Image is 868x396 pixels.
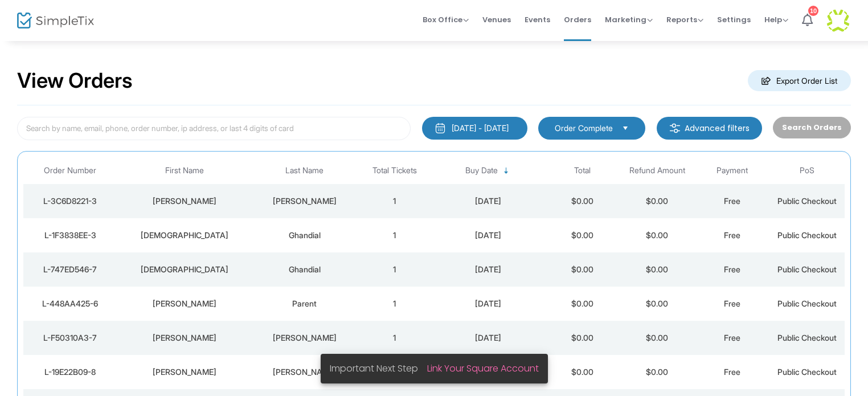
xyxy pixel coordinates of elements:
div: [DATE] - [DATE] [452,123,509,134]
td: $0.00 [544,287,620,321]
span: Important Next Step [330,362,427,375]
span: Marketing [605,14,653,25]
div: L-448AA425-6 [26,298,114,309]
span: Free [724,230,740,240]
div: Sharan [120,230,249,241]
div: Steven [120,195,249,207]
span: Free [724,367,740,377]
div: 10 [808,6,818,16]
img: filter [669,123,681,134]
span: Free [724,196,740,206]
span: Last Name [285,166,324,175]
div: 2025-09-15 [435,195,542,207]
span: First Name [165,166,204,175]
td: $0.00 [544,355,620,389]
div: L-1F3838EE-3 [26,230,114,241]
th: Refund Amount [620,157,695,184]
img: monthly [435,123,446,134]
td: $0.00 [544,218,620,252]
h2: View Orders [17,68,133,93]
th: Total Tickets [357,157,432,184]
div: L-3C6D8221-3 [26,195,114,207]
span: Settings [717,5,751,34]
span: Help [764,14,788,25]
td: $0.00 [620,321,695,355]
span: Events [525,5,550,34]
td: 1 [357,252,432,287]
div: Kevin [120,366,249,378]
td: 1 [357,287,432,321]
td: $0.00 [544,252,620,287]
span: Order Complete [555,123,613,134]
span: Public Checkout [777,367,837,377]
span: Free [724,264,740,274]
span: Public Checkout [777,333,837,342]
span: Buy Date [465,166,498,175]
div: Parent [255,298,354,309]
td: $0.00 [620,252,695,287]
a: Link Your Square Account [427,362,539,375]
span: Free [724,333,740,342]
div: L-747ED546-7 [26,264,114,275]
span: Box Office [423,14,469,25]
td: 1 [357,218,432,252]
button: Select [617,122,633,134]
div: Parker [255,195,354,207]
div: 2025-09-15 [435,230,542,241]
m-button: Advanced filters [657,117,762,140]
span: Public Checkout [777,264,837,274]
div: Tom [120,298,249,309]
div: Litwiller [255,366,354,378]
td: 1 [357,321,432,355]
div: L-F50310A3-7 [26,332,114,344]
th: Total [544,157,620,184]
td: $0.00 [544,184,620,218]
div: 2025-09-15 [435,264,542,275]
span: Sortable [502,166,511,175]
input: Search by name, email, phone, order number, ip address, or last 4 digits of card [17,117,411,140]
div: Ghandial [255,230,354,241]
div: Ghandial [255,264,354,275]
span: Public Checkout [777,230,837,240]
span: Reports [666,14,703,25]
span: Payment [716,166,748,175]
div: L-19E22B09-8 [26,366,114,378]
button: [DATE] - [DATE] [422,117,527,140]
span: Order Number [44,166,96,175]
span: Public Checkout [777,196,837,206]
div: 2025-09-15 [435,332,542,344]
td: $0.00 [620,218,695,252]
td: 1 [357,184,432,218]
div: Olivia [120,332,249,344]
m-button: Export Order List [748,70,851,91]
div: Sharan [120,264,249,275]
span: Free [724,299,740,308]
span: Orders [564,5,591,34]
div: Verbit [255,332,354,344]
td: $0.00 [620,287,695,321]
span: PoS [800,166,814,175]
td: $0.00 [620,355,695,389]
td: $0.00 [620,184,695,218]
div: 2025-09-15 [435,298,542,309]
span: Venues [482,5,511,34]
span: Public Checkout [777,299,837,308]
td: $0.00 [544,321,620,355]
